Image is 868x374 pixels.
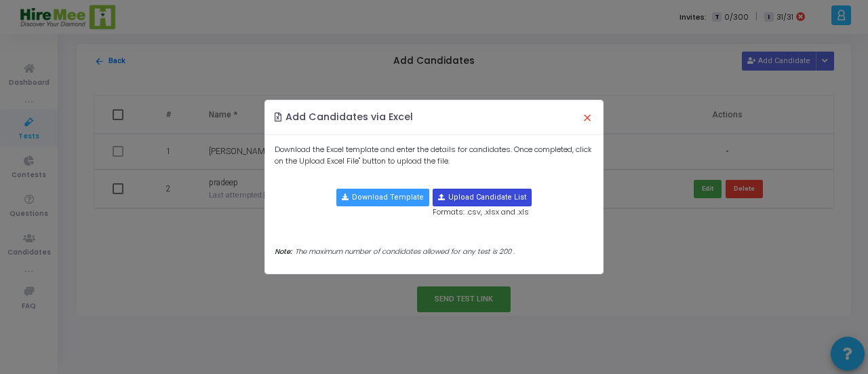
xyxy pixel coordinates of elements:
button: Download Template [336,189,429,206]
p: Download the Excel template and enter the details for candidates. Once completed, click on the Up... [275,144,594,166]
button: Close [573,102,601,132]
button: Upload Candidate List [433,189,532,206]
span: The maximum number of candidates allowed for any test is 200 . [295,246,515,257]
div: Formats: .csv, .xlsx and .xls [433,189,532,218]
h4: Add Candidates via Excel [275,110,414,124]
span: Note: [275,246,292,257]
